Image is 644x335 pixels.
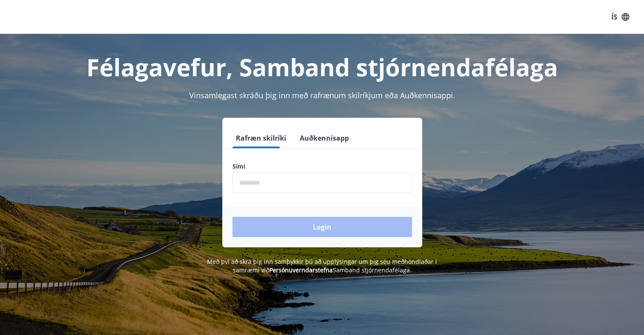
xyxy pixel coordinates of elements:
[207,257,437,274] span: Með því að skrá þig inn samþykkir þú að upplýsingar um þig séu meðhöndlaðar í samræmi við Samband...
[189,90,455,100] span: Vinsamlegast skráðu þig inn með rafrænum skilríkjum eða Auðkennisappi.
[232,162,412,171] label: Sími
[232,128,290,148] button: Rafræn skilríki
[296,128,352,148] button: Auðkennisapp
[28,51,617,83] h1: Félagavefur, Samband stjórnendafélaga
[607,9,634,25] button: ÍS
[269,266,333,274] a: Persónuverndarstefna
